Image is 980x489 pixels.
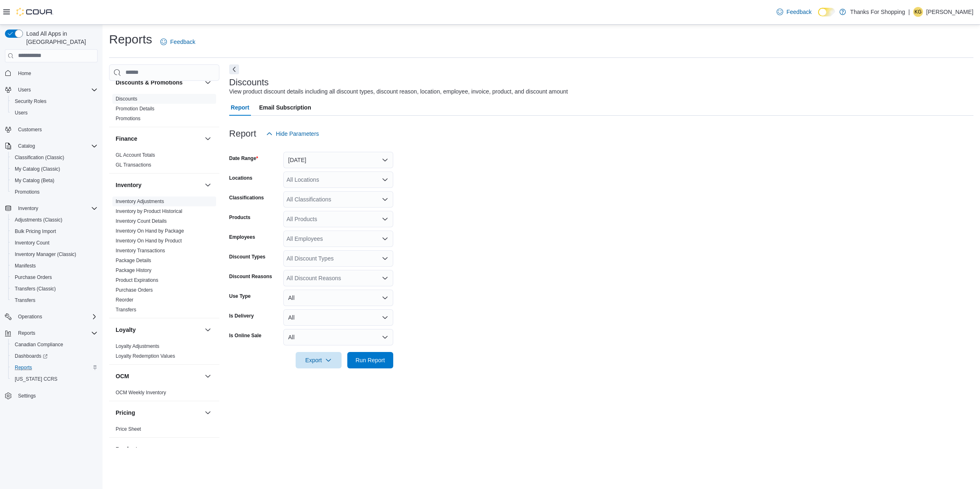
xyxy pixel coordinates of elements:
[283,152,393,168] button: [DATE]
[15,353,48,359] span: Dashboards
[116,218,167,224] a: Inventory Count Details
[18,393,36,399] span: Settings
[11,351,98,361] span: Dashboards
[11,272,98,282] span: Purchase Orders
[116,277,158,283] span: Product Expirations
[11,272,55,282] a: Purchase Orders
[116,152,155,158] span: GL Account Totals
[203,134,213,144] button: Finance
[229,175,253,181] label: Locations
[347,352,393,368] button: Run Report
[116,297,133,303] span: Reorder
[2,140,101,152] button: Catalog
[11,249,80,259] a: Inventory Manager (Classic)
[15,189,40,195] span: Promotions
[15,166,60,172] span: My Catalog (Classic)
[8,214,101,226] button: Adjustments (Classic)
[116,277,158,283] a: Product Expirations
[23,30,98,46] span: Load All Apps in [GEOGRAPHIC_DATA]
[8,152,101,163] button: Classification (Classic)
[109,150,219,173] div: Finance
[15,203,98,213] span: Inventory
[2,311,101,322] button: Operations
[15,217,62,223] span: Adjustments (Classic)
[11,340,98,350] span: Canadian Compliance
[116,228,184,234] a: Inventory On Hand by Package
[15,228,56,235] span: Bulk Pricing Import
[116,287,153,293] span: Purchase Orders
[15,203,41,213] button: Inventory
[15,141,38,151] button: Catalog
[116,287,153,293] a: Purchase Orders
[276,130,319,138] span: Hide Parameters
[8,249,101,260] button: Inventory Manager (Classic)
[11,238,53,248] a: Inventory Count
[116,343,160,350] span: Loyalty Adjustments
[8,339,101,350] button: Canadian Compliance
[15,376,57,382] span: [US_STATE] CCRS
[109,388,219,401] div: OCM
[15,364,32,371] span: Reports
[2,123,101,135] button: Customers
[914,7,921,17] span: KG
[116,353,175,359] span: Loyalty Redemption Values
[11,363,35,372] a: Reports
[301,352,337,368] span: Export
[157,34,198,50] a: Feedback
[382,275,388,281] button: Open list of options
[11,96,50,106] a: Security Roles
[116,445,141,453] h3: Products
[116,135,201,143] button: Finance
[18,126,42,133] span: Customers
[8,283,101,295] button: Transfers (Classic)
[15,312,98,322] span: Operations
[850,7,905,17] p: Thanks For Shopping
[229,214,251,221] label: Products
[11,96,98,106] span: Security Roles
[109,94,219,127] div: Discounts & Promotions
[8,186,101,198] button: Promotions
[8,350,101,362] a: Dashboards
[116,115,141,122] span: Promotions
[8,272,101,283] button: Purchase Orders
[8,373,101,385] button: [US_STATE] CCRS
[11,187,43,197] a: Promotions
[15,125,45,135] a: Customers
[11,176,58,185] a: My Catalog (Beta)
[203,408,213,418] button: Pricing
[786,8,811,16] span: Feedback
[15,69,34,78] a: Home
[11,374,98,384] span: Washington CCRS
[11,226,59,236] a: Bulk Pricing Import
[283,290,393,306] button: All
[15,154,64,161] span: Classification (Classic)
[116,208,182,214] a: Inventory by Product Historical
[11,164,64,174] a: My Catalog (Classic)
[15,297,35,304] span: Transfers
[229,87,568,96] div: View product discount details including all discount types, discount reason, location, employee, ...
[229,155,258,162] label: Date Range
[116,343,160,349] a: Loyalty Adjustments
[116,267,151,274] span: Package History
[2,203,101,214] button: Inventory
[116,353,175,359] a: Loyalty Redemption Values
[2,67,101,79] button: Home
[203,371,213,381] button: OCM
[11,226,98,236] span: Bulk Pricing Import
[18,70,31,77] span: Home
[109,31,152,48] h1: Reports
[229,64,239,74] button: Next
[116,307,136,313] a: Transfers
[8,226,101,237] button: Bulk Pricing Import
[116,199,164,204] a: Inventory Adjustments
[8,107,101,119] button: Users
[116,326,201,334] button: Loyalty
[116,390,166,395] a: OCM Weekly Inventory
[8,260,101,272] button: Manifests
[116,218,167,224] span: Inventory Count Details
[15,110,27,116] span: Users
[382,235,388,242] button: Open list of options
[15,391,98,401] span: Settings
[229,78,269,87] h3: Discounts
